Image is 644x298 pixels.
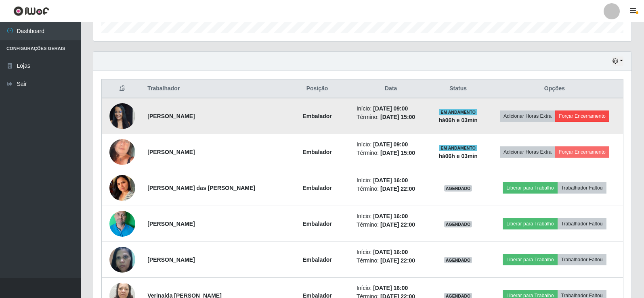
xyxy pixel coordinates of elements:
[357,140,425,149] li: Início:
[147,185,255,191] strong: [PERSON_NAME] das [PERSON_NAME]
[147,221,195,227] strong: [PERSON_NAME]
[357,113,425,121] li: Término:
[444,257,472,263] span: AGENDADO
[373,249,408,255] time: [DATE] 16:00
[444,221,472,227] span: AGENDADO
[302,149,331,155] strong: Embalador
[500,146,555,158] button: Adicionar Horas Extra
[143,79,283,98] th: Trabalhador
[373,213,408,219] time: [DATE] 16:00
[555,146,609,158] button: Forçar Encerramento
[558,218,606,229] button: Trabalhador Faltou
[486,79,623,98] th: Opções
[503,182,557,194] button: Liberar para Trabalho
[558,182,606,194] button: Trabalhador Faltou
[109,163,135,213] img: 1672880944007.jpeg
[109,99,135,133] img: 1737733011541.jpeg
[430,79,486,98] th: Status
[380,221,415,228] time: [DATE] 22:00
[147,113,195,119] strong: [PERSON_NAME]
[357,284,425,292] li: Início:
[373,141,408,148] time: [DATE] 09:00
[439,109,477,115] span: EM ANDAMENTO
[558,254,606,265] button: Trabalhador Faltou
[109,195,135,252] img: 1705343377137.jpeg
[147,256,195,263] strong: [PERSON_NAME]
[555,110,609,122] button: Forçar Encerramento
[380,150,415,156] time: [DATE] 15:00
[444,185,472,192] span: AGENDADO
[357,185,425,193] li: Término:
[283,79,352,98] th: Posição
[500,110,555,122] button: Adicionar Horas Extra
[438,153,478,159] strong: há 06 h e 03 min
[373,285,408,291] time: [DATE] 16:00
[357,212,425,221] li: Início:
[109,243,135,276] img: 1737904110255.jpeg
[380,257,415,264] time: [DATE] 22:00
[357,256,425,265] li: Término:
[380,185,415,192] time: [DATE] 22:00
[13,6,49,16] img: CoreUI Logo
[357,221,425,229] li: Término:
[439,145,477,151] span: EM ANDAMENTO
[302,113,331,119] strong: Embalador
[302,221,331,227] strong: Embalador
[352,79,430,98] th: Data
[380,114,415,120] time: [DATE] 15:00
[302,185,331,191] strong: Embalador
[302,256,331,263] strong: Embalador
[357,104,425,113] li: Início:
[357,149,425,157] li: Término:
[357,248,425,256] li: Início:
[438,117,478,123] strong: há 06 h e 03 min
[109,124,135,180] img: 1746889140072.jpeg
[373,105,408,112] time: [DATE] 09:00
[503,254,557,265] button: Liberar para Trabalho
[373,177,408,183] time: [DATE] 16:00
[357,176,425,185] li: Início:
[503,218,557,229] button: Liberar para Trabalho
[147,149,195,155] strong: [PERSON_NAME]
